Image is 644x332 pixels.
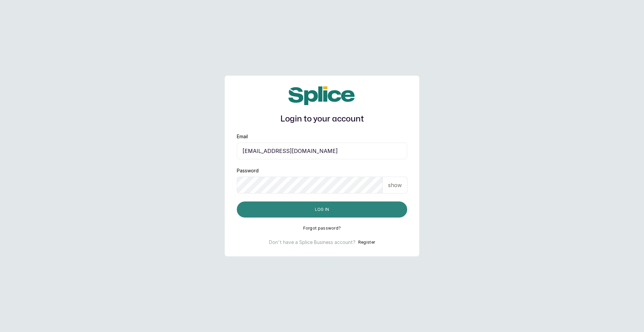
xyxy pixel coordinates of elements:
[388,181,402,189] p: show
[237,167,259,174] label: Password
[237,143,407,159] input: email@acme.com
[237,113,407,125] h1: Login to your account
[358,239,375,246] button: Register
[237,133,248,140] label: Email
[269,239,356,246] p: Don't have a Splice Business account?
[303,226,341,231] button: Forgot password?
[237,201,407,218] button: Log in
